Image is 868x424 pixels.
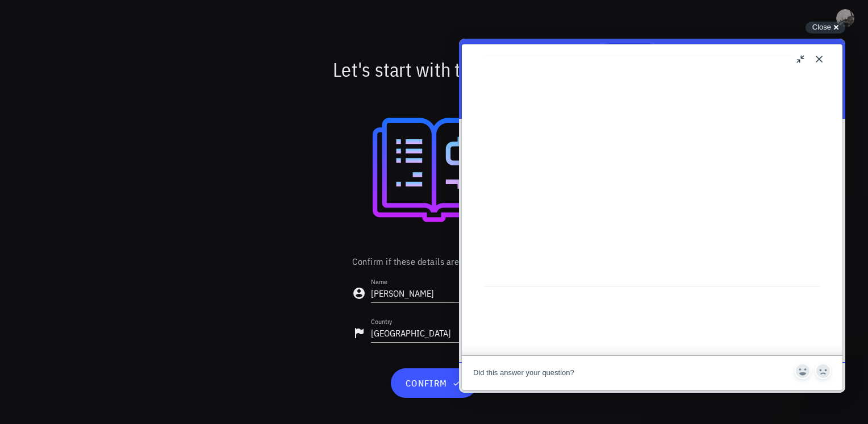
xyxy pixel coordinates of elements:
div: Article feedback [3,317,383,351]
button: Close [806,22,845,34]
label: Name [371,277,387,286]
span: Did this answer your question? [14,330,115,338]
p: Confirm if these details are ok 🤔 [352,255,516,268]
div: Let's start with the basics [98,51,771,88]
label: Country [371,317,393,326]
div: avatar [836,9,854,27]
iframe: YouTube video player [26,35,361,224]
button: Send feedback: Yes. For "Did this answer your question?" [336,325,352,340]
button: confirm [391,368,477,398]
iframe: Help Scout Beacon - Live Chat, Contact Form, and Knowledge Base [459,39,845,393]
span: confirm [404,377,463,389]
button: Send feedback: No. For "Did this answer your question?" [356,325,372,340]
div: Did this answer your question? [14,329,336,340]
span: Close [812,23,831,31]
